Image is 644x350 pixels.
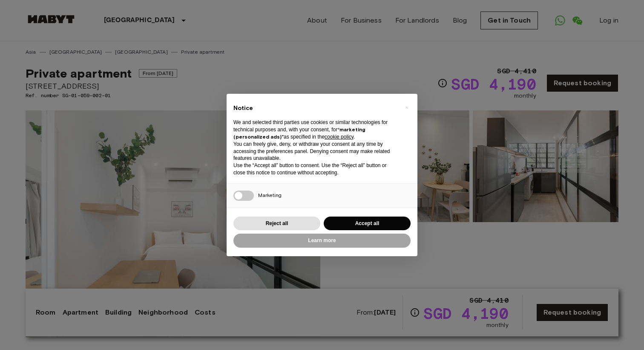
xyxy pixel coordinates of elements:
span: Marketing [258,192,282,198]
p: We and selected third parties use cookies or similar technologies for technical purposes and, wit... [233,119,397,140]
p: Use the “Accept all” button to consent. Use the “Reject all” button or close this notice to conti... [233,162,397,176]
p: You can freely give, deny, or withdraw your consent at any time by accessing the preferences pane... [233,141,397,162]
button: Close this notice [400,101,413,114]
button: Accept all [324,217,411,231]
a: cookie policy [325,134,354,140]
strong: “marketing (personalized ads)” [233,126,365,140]
span: × [405,102,408,113]
h2: Notice [233,104,397,113]
button: Learn more [233,234,411,248]
button: Reject all [233,217,320,231]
